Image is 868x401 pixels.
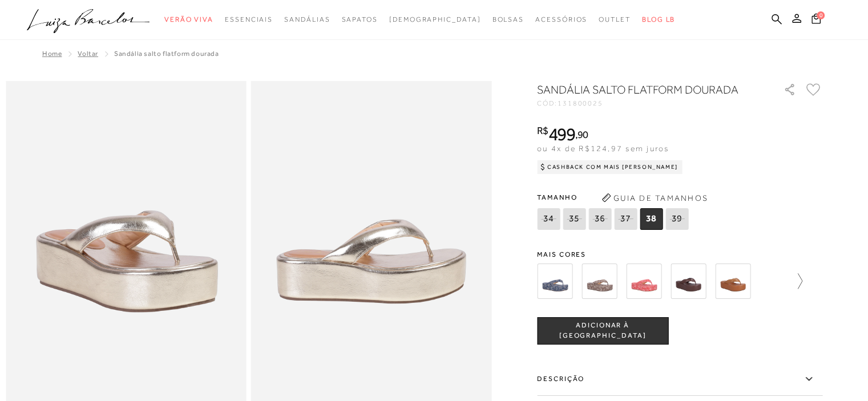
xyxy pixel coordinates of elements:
span: 0 [817,11,825,19]
button: Guia de Tamanhos [597,189,712,207]
button: ADICIONAR À [GEOGRAPHIC_DATA] [537,317,668,345]
span: 131800025 [558,99,603,107]
h1: SANDÁLIA SALTO FLATFORM DOURADA [537,82,751,98]
a: categoryNavScreenReaderText [225,9,273,30]
span: 90 [578,128,588,140]
img: SANDÁLIA PLATAFORMA FLAT EM BANDANA CAFÉ [582,264,617,299]
img: SANDÁLIA PLATAFORMA FLAT EM BANDANA AZUL [537,264,572,299]
span: 34 [537,208,560,230]
button: 0 [808,13,824,28]
div: Cashback com Mais [PERSON_NAME] [537,160,683,174]
img: SANDÁLIA PLATAFORMA FLAT EM COURO CARAMELO [715,264,750,299]
div: CÓD: [537,100,765,107]
span: 36 [588,208,611,230]
i: R$ [537,125,548,136]
a: categoryNavScreenReaderText [164,9,213,30]
span: 499 [548,124,575,144]
span: 37 [614,208,637,230]
span: Bolsas [492,15,524,23]
span: Sandálias [284,15,330,23]
a: noSubCategoriesText [389,9,481,30]
span: Acessórios [535,15,587,23]
i: , [575,129,588,140]
span: SANDÁLIA SALTO FLATFORM DOURADA [114,50,219,58]
img: SANDÁLIA PLATAFORMA FLAT EM BANDANA VERMELHA [626,264,661,299]
a: categoryNavScreenReaderText [284,9,330,30]
span: Mais cores [537,251,822,258]
a: categoryNavScreenReaderText [341,9,377,30]
a: categoryNavScreenReaderText [535,9,587,30]
span: [DEMOGRAPHIC_DATA] [389,15,481,23]
span: Sapatos [341,15,377,23]
span: Verão Viva [164,15,213,23]
span: 38 [640,208,663,230]
span: Tamanho [537,189,691,206]
label: Descrição [537,363,822,396]
a: categoryNavScreenReaderText [599,9,631,30]
a: Home [42,50,62,58]
span: 39 [665,208,688,230]
a: Voltar [78,50,98,58]
a: categoryNavScreenReaderText [492,9,524,30]
span: ADICIONAR À [GEOGRAPHIC_DATA] [538,321,668,341]
span: Outlet [599,15,631,23]
span: ou 4x de R$124,97 sem juros [537,144,669,153]
span: BLOG LB [642,15,675,23]
img: SANDÁLIA PLATAFORMA FLAT EM COURO CAFÉ [671,264,706,299]
a: BLOG LB [642,9,675,30]
span: Essenciais [225,15,273,23]
span: 35 [563,208,586,230]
